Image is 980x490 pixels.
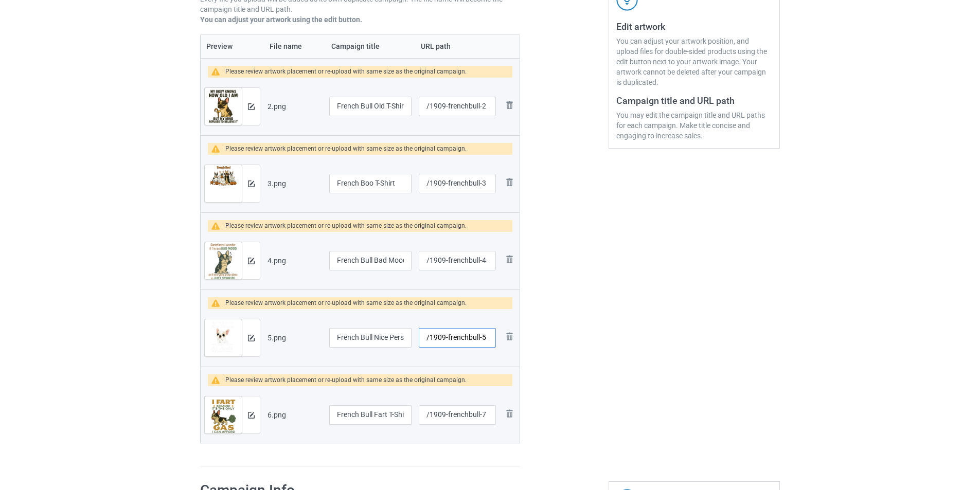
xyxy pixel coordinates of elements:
[616,110,772,141] div: You may edit the campaign title and URL paths for each campaign. Make title concise and engaging ...
[616,36,772,87] div: You can adjust your artwork position, and upload files for double-sided products using the edit b...
[268,410,322,420] div: 6.png
[205,396,242,436] img: original.png
[248,180,255,187] img: svg+xml;base64,PD94bWwgdmVyc2lvbj0iMS4wIiBlbmNvZGluZz0iVVRGLTgiPz4KPHN2ZyB3aWR0aD0iMTRweCIgaGVpZ2...
[503,253,515,265] img: svg+xml;base64,PD94bWwgdmVyc2lvbj0iMS4wIiBlbmNvZGluZz0iVVRGLTgiPz4KPHN2ZyB3aWR0aD0iMjhweCIgaGVpZ2...
[225,220,467,232] div: Please review artwork placement or re-upload with same size as the original campaign.
[225,374,467,386] div: Please review artwork placement or re-upload with same size as the original campaign.
[268,333,322,343] div: 5.png
[248,335,255,341] img: svg+xml;base64,PD94bWwgdmVyc2lvbj0iMS4wIiBlbmNvZGluZz0iVVRGLTgiPz4KPHN2ZyB3aWR0aD0iMTRweCIgaGVpZ2...
[211,222,225,230] img: warning
[200,15,362,24] b: You can adjust your artwork using the edit button.
[205,319,242,356] img: original.png
[211,376,225,384] img: warning
[264,34,326,58] th: File name
[225,66,467,78] div: Please review artwork placement or re-upload with same size as the original campaign.
[503,330,515,342] img: svg+xml;base64,PD94bWwgdmVyc2lvbj0iMS4wIiBlbmNvZGluZz0iVVRGLTgiPz4KPHN2ZyB3aWR0aD0iMjhweCIgaGVpZ2...
[268,256,322,266] div: 4.png
[268,101,322,112] div: 2.png
[248,103,255,110] img: svg+xml;base64,PD94bWwgdmVyc2lvbj0iMS4wIiBlbmNvZGluZz0iVVRGLTgiPz4KPHN2ZyB3aWR0aD0iMTRweCIgaGVpZ2...
[503,176,515,188] img: svg+xml;base64,PD94bWwgdmVyc2lvbj0iMS4wIiBlbmNvZGluZz0iVVRGLTgiPz4KPHN2ZyB3aWR0aD0iMjhweCIgaGVpZ2...
[211,299,225,307] img: warning
[503,99,515,111] img: svg+xml;base64,PD94bWwgdmVyc2lvbj0iMS4wIiBlbmNvZGluZz0iVVRGLTgiPz4KPHN2ZyB3aWR0aD0iMjhweCIgaGVpZ2...
[248,258,255,264] img: svg+xml;base64,PD94bWwgdmVyc2lvbj0iMS4wIiBlbmNvZGluZz0iVVRGLTgiPz4KPHN2ZyB3aWR0aD0iMTRweCIgaGVpZ2...
[225,297,467,309] div: Please review artwork placement or re-upload with same size as the original campaign.
[616,95,772,106] h3: Campaign title and URL path
[211,145,225,153] img: warning
[211,68,225,76] img: warning
[326,34,415,58] th: Campaign title
[205,88,242,125] img: original.png
[268,178,322,189] div: 3.png
[201,34,264,58] th: Preview
[205,165,242,188] img: original.png
[415,34,500,58] th: URL path
[248,412,255,419] img: svg+xml;base64,PD94bWwgdmVyc2lvbj0iMS4wIiBlbmNvZGluZz0iVVRGLTgiPz4KPHN2ZyB3aWR0aD0iMTRweCIgaGVpZ2...
[503,407,515,420] img: svg+xml;base64,PD94bWwgdmVyc2lvbj0iMS4wIiBlbmNvZGluZz0iVVRGLTgiPz4KPHN2ZyB3aWR0aD0iMjhweCIgaGVpZ2...
[205,242,242,281] img: original.png
[616,21,772,32] h3: Edit artwork
[225,143,467,155] div: Please review artwork placement or re-upload with same size as the original campaign.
